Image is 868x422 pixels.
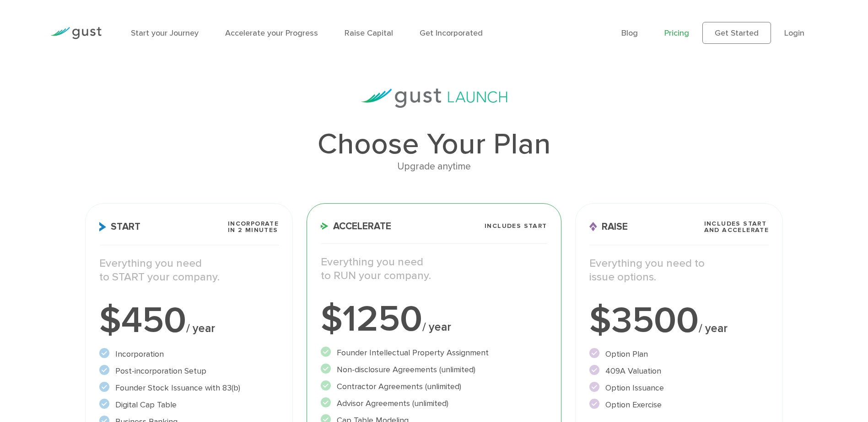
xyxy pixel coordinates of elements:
[99,222,140,232] span: Start
[321,364,547,376] li: Non-disclosure Agreements (unlimited)
[99,257,279,284] p: Everything you need to START your company.
[321,222,391,231] span: Accelerate
[99,302,279,339] div: $450
[589,348,769,360] li: Option Plan
[589,257,769,284] p: Everything you need to issue options.
[321,347,547,359] li: Founder Intellectual Property Assignment
[422,320,451,334] span: / year
[589,382,769,394] li: Option Issuance
[99,222,106,232] img: Start Icon X2
[589,302,769,339] div: $3500
[699,322,728,335] span: / year
[621,28,638,38] a: Blog
[321,222,329,230] img: Accelerate Icon
[589,365,769,377] li: 409A Valuation
[321,397,547,410] li: Advisor Agreements (unlimited)
[485,223,547,229] span: Includes START
[131,28,199,38] a: Start your Journey
[228,221,279,233] span: Incorporate in 2 Minutes
[99,382,279,394] li: Founder Stock Issuance with 83(b)
[99,348,279,360] li: Incorporation
[50,27,102,39] img: Gust Logo
[321,255,547,283] p: Everything you need to RUN your company.
[589,399,769,411] li: Option Exercise
[99,399,279,411] li: Digital Cap Table
[186,322,215,335] span: / year
[361,89,507,108] img: gust-launch-logos.svg
[589,222,597,232] img: Raise Icon
[85,130,783,159] h1: Choose Your Plan
[420,28,483,38] a: Get Incorporated
[784,28,804,38] a: Login
[702,22,771,44] a: Get Started
[85,159,783,174] div: Upgrade anytime
[225,28,318,38] a: Accelerate your Progress
[589,222,628,232] span: Raise
[345,28,393,38] a: Raise Capital
[704,221,769,233] span: Includes START and ACCELERATE
[321,380,547,393] li: Contractor Agreements (unlimited)
[99,365,279,377] li: Post-incorporation Setup
[321,301,547,338] div: $1250
[664,28,689,38] a: Pricing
